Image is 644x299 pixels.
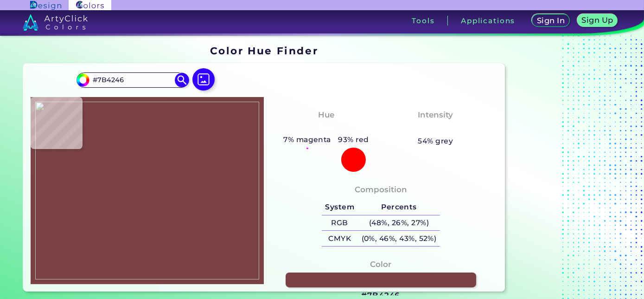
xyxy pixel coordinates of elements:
a: Sign In [531,14,570,27]
img: logo_artyclick_colors_white.svg [23,14,88,31]
h5: Percents [358,200,440,215]
h3: Applications [461,17,515,24]
h5: 7% magenta [280,134,334,146]
h5: System [322,200,358,215]
h4: Color [370,258,391,271]
h1: Color Hue Finder [210,44,318,58]
h3: Tools [412,17,434,24]
h5: CMYK [322,231,358,246]
h5: (0%, 46%, 43%, 52%) [358,231,440,246]
h3: Pastel [418,123,453,134]
input: type color.. [89,74,176,86]
h5: Sign In [536,17,565,25]
h4: Composition [355,183,407,196]
h5: 54% grey [418,135,453,147]
h3: Red [314,123,338,134]
img: 2f10968e-9ab7-49f0-a7af-5004153183a6 [35,102,260,279]
iframe: Advertisement [509,42,625,295]
img: icon picture [192,68,215,91]
a: Sign Up [577,14,618,27]
h5: (48%, 26%, 27%) [358,215,440,231]
h4: Hue [318,108,334,122]
h5: 93% red [335,134,373,146]
h4: Intensity [418,108,453,122]
img: icon search [175,73,189,87]
h5: Sign Up [581,16,614,24]
h5: RGB [322,215,358,231]
img: ArtyClick Design logo [30,1,61,10]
